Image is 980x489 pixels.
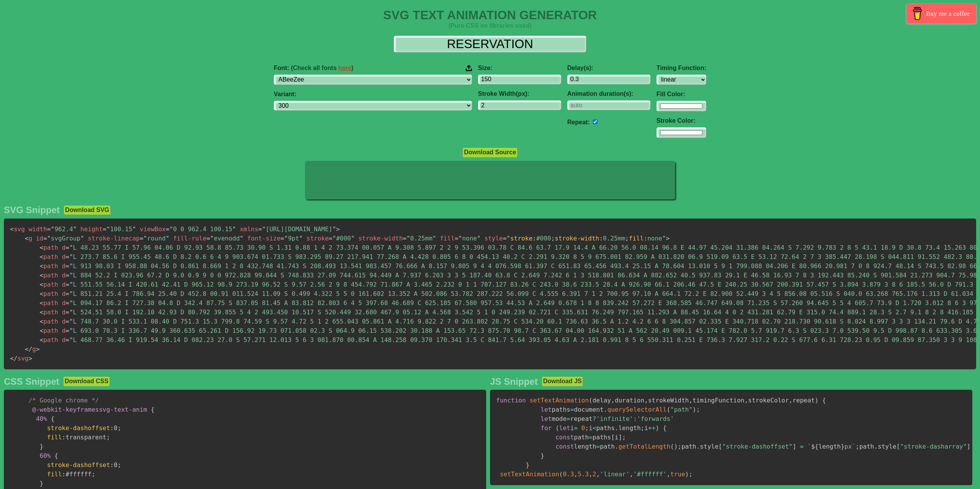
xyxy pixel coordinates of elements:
[615,443,618,450] span: .
[40,327,58,334] span: path
[793,443,797,450] span: ]
[744,397,748,404] span: ,
[600,471,630,478] span: 'linear'
[32,406,99,413] span: @-webkit-keyframes
[599,235,603,242] span: :
[611,434,615,441] span: [
[589,397,593,404] span: (
[633,415,637,422] span: :
[69,244,73,251] span: "
[541,406,552,413] span: let
[10,355,28,362] span: svg
[394,36,586,52] input: Input Text Here
[51,225,55,233] span: "
[618,443,670,450] span: getTotalLength
[667,406,670,413] span: (
[555,424,559,432] span: (
[490,376,538,387] h2: JS Snippet
[329,235,355,242] span: #000
[822,397,826,404] span: {
[670,471,685,478] span: true
[551,235,555,242] span: ;
[40,299,43,307] span: <
[40,244,43,251] span: <
[578,471,589,478] span: 5.3
[232,225,236,233] span: "
[62,253,66,260] span: d
[593,471,597,478] span: 2
[630,471,633,478] span: ,
[541,452,545,459] span: }
[555,235,599,242] span: stroke-width
[92,471,95,478] span: ;
[593,424,597,432] span: <
[166,235,170,242] span: "
[10,225,14,233] span: <
[466,65,472,72] img: Upload your font
[40,290,58,297] span: path
[637,415,674,422] span: 'forwards'
[596,471,600,478] span: ,
[40,299,58,307] span: path
[585,424,589,432] span: ;
[815,397,819,404] span: )
[811,443,845,450] span: length
[40,253,43,260] span: <
[66,309,70,316] span: =
[629,235,644,242] span: fill
[69,299,73,307] span: "
[458,235,462,242] span: "
[207,235,210,242] span: =
[874,443,878,450] span: .
[274,91,472,98] label: Variant:
[496,397,526,404] span: function
[718,443,722,450] span: [
[603,406,607,413] span: .
[644,235,648,242] span: :
[117,424,121,432] span: ;
[329,235,333,242] span: =
[43,235,47,242] span: =
[856,443,860,450] span: ;
[530,397,589,404] span: setTextAnimation
[62,434,66,441] span: :
[62,299,66,307] span: d
[478,100,561,110] input: 2px
[336,225,340,233] span: >
[897,443,900,450] span: [
[73,225,77,233] span: "
[633,471,667,478] span: '#ffffff'
[28,225,47,233] span: width
[110,424,114,432] span: :
[611,397,615,404] span: ,
[40,253,58,260] span: path
[800,443,804,450] span: =
[43,235,84,242] span: svgGroup
[596,415,633,422] span: 'infinite'
[662,235,666,242] span: "
[655,424,659,432] span: )
[589,434,593,441] span: =
[66,327,70,334] span: =
[63,205,111,215] button: Download SVG
[607,406,667,413] span: querySelectorAll
[32,406,147,413] span: svg-text-anim
[291,65,353,71] span: (Check all fonts )
[62,244,66,251] span: d
[526,461,530,469] span: }
[47,235,51,242] span: "
[10,225,25,233] span: svg
[62,262,66,270] span: d
[62,471,66,478] span: :
[696,406,700,413] span: ;
[478,90,561,97] label: Stroke Width(px):
[151,406,155,413] span: {
[247,235,281,242] span: font-size
[657,91,706,98] label: Fill Color:
[55,452,58,459] span: {
[166,225,170,233] span: =
[51,415,55,422] span: {
[80,235,84,242] span: "
[36,415,47,422] span: 40%
[567,75,650,84] input: 0.1s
